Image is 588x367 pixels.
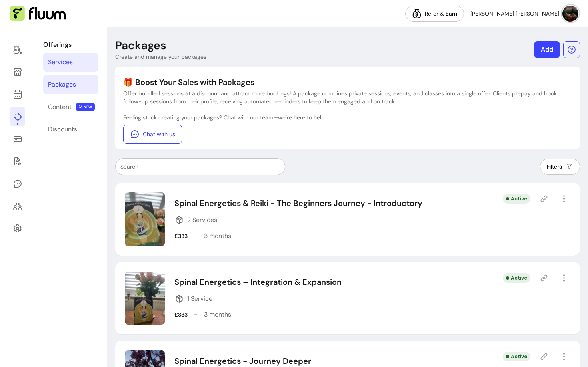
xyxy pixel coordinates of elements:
div: Active [503,352,530,361]
p: 🎁 Boost Your Sales with Packages [123,77,572,88]
p: Offerings [43,40,98,50]
a: Discounts [43,120,98,139]
img: avatar [562,6,578,22]
div: Discounts [48,125,77,134]
a: My Messages [10,174,25,193]
button: avatar[PERSON_NAME] [PERSON_NAME] [470,6,578,22]
span: NEW [76,103,95,111]
a: Calendar [10,85,25,104]
span: 2 Services [187,215,217,225]
img: Image of Spinal Energetics – Integration & Expansion [125,272,165,325]
p: 3 months [204,231,231,241]
img: Image of Spinal Energetics & Reiki - The Beginners Journey - Introductory [125,192,165,246]
p: £333 [174,232,188,240]
span: 1 Service [187,294,212,304]
a: Chat with us [123,125,182,144]
a: Settings [10,219,25,238]
input: Search [120,163,280,171]
div: Content [48,102,72,112]
p: - [194,231,198,241]
div: Active [503,273,530,283]
div: Services [48,58,73,67]
div: Packages [48,80,76,89]
a: Storefront [10,62,25,81]
p: Spinal Energetics & Reiki - The Beginners Journey - Introductory [174,198,422,209]
p: Feeling stuck creating your packages? Chat with our team—we’re here to help. [123,113,572,121]
a: Packages [43,75,98,94]
a: Content NEW [43,97,98,117]
span: [PERSON_NAME] [PERSON_NAME] [470,10,559,18]
a: Sales [10,129,25,149]
a: Refer & Earn [405,6,464,22]
p: Offer bundled sessions at a discount and attract more bookings! A package combines private sessio... [123,89,572,105]
p: - [194,310,198,319]
a: Services [43,53,98,72]
a: Clients [10,196,25,216]
button: Filters [540,159,580,175]
a: Forms [10,152,25,171]
p: Spinal Energetics - Journey Deeper [174,355,311,367]
a: Offerings [10,107,25,126]
img: Fluum Logo [10,6,66,21]
p: Create and manage your packages [115,53,206,61]
p: 3 months [204,310,231,319]
p: Spinal Energetics – Integration & Expansion [174,276,342,288]
p: £333 [174,311,188,319]
a: Home [10,40,25,59]
a: Add [534,41,560,58]
div: Active [503,194,530,204]
p: Packages [115,38,166,53]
